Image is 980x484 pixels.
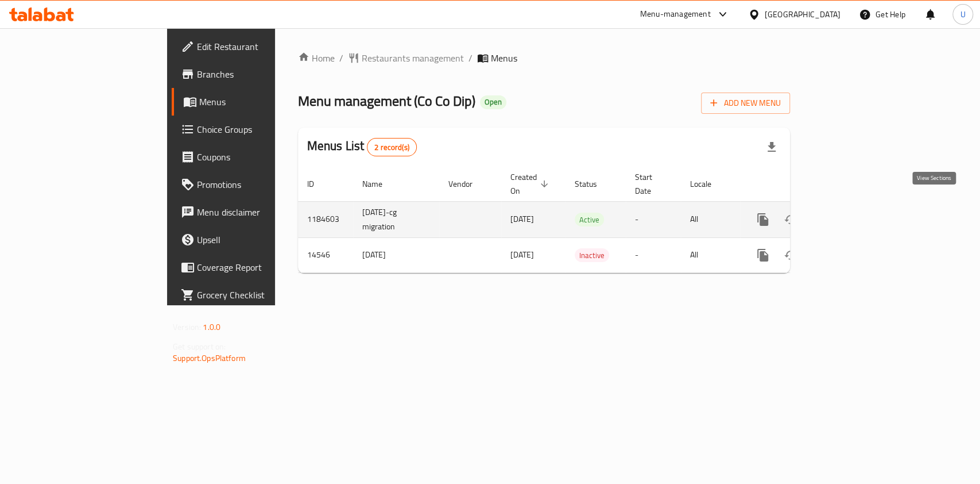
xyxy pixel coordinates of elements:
span: Coupons [197,150,321,164]
h2: Menus List [307,137,417,156]
div: Inactive [575,248,609,262]
div: Open [480,95,506,109]
div: Export file [758,133,785,161]
span: Created On [510,170,552,198]
span: Open [480,97,506,107]
td: All [681,237,740,272]
span: Inactive [575,249,609,262]
div: Active [575,213,604,226]
td: [DATE] [353,237,439,272]
a: Menu disclaimer [172,198,331,226]
span: Upsell [197,233,321,247]
span: Restaurants management [362,51,464,65]
span: Locale [690,177,726,191]
span: Edit Restaurant [197,40,321,53]
div: [GEOGRAPHIC_DATA] [765,8,840,21]
a: Grocery Checklist [172,281,331,309]
a: Support.OpsPlatform [173,351,246,366]
span: Name [362,177,397,191]
a: Branches [172,60,331,88]
a: Menus [172,88,331,116]
li: / [468,51,472,65]
span: ID [307,177,329,191]
th: Actions [740,167,869,202]
span: [DATE] [510,247,534,262]
table: enhanced table [298,167,869,273]
span: Add New Menu [710,96,781,110]
a: Promotions [172,171,331,198]
button: more [749,241,777,269]
span: Version: [173,320,201,335]
a: Choice Groups [172,116,331,143]
button: Change Status [777,241,804,269]
button: Add New Menu [701,93,790,114]
a: Restaurants management [348,51,464,65]
span: Choice Groups [197,122,321,136]
td: [DATE]-cg migration [353,201,439,237]
span: Grocery Checklist [197,288,321,302]
span: Menus [199,95,321,109]
a: Coverage Report [172,253,331,281]
span: Promotions [197,178,321,191]
button: Change Status [777,206,804,233]
span: 1.0.0 [203,320,220,335]
span: 2 record(s) [367,142,416,153]
span: Active [575,213,604,226]
span: Menu disclaimer [197,205,321,219]
a: Edit Restaurant [172,33,331,60]
div: Menu-management [640,7,711,21]
span: [DATE] [510,212,534,226]
span: Menus [491,51,517,65]
td: - [626,237,681,272]
div: Total records count [367,138,417,156]
td: All [681,201,740,237]
span: U [960,8,965,21]
span: Menu management ( Co Co Dip ) [298,88,475,114]
span: Get support on: [173,339,226,354]
span: Status [575,177,612,191]
span: Start Date [635,170,667,198]
a: Upsell [172,226,331,253]
li: / [339,51,343,65]
a: Coupons [172,143,331,171]
button: more [749,206,777,233]
nav: breadcrumb [298,51,790,65]
span: Coverage Report [197,260,321,274]
span: Branches [197,67,321,81]
span: Vendor [448,177,487,191]
td: - [626,201,681,237]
